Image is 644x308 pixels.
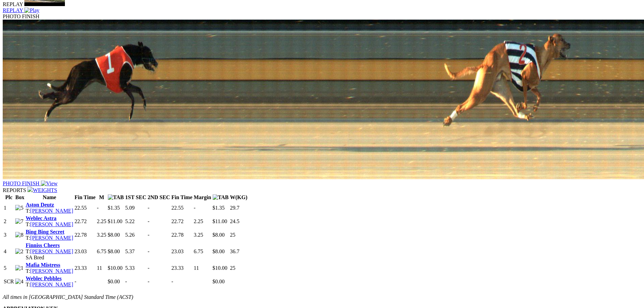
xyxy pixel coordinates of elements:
span: - [125,279,127,284]
a: Aston Deutz [26,202,54,208]
span: PHOTO FINISH [3,181,40,186]
img: 4 [15,279,23,285]
a: Weblec Astra [26,215,56,221]
span: 24.5 [230,218,239,224]
span: $0.00 [213,279,225,284]
th: Box [15,194,25,201]
td: 1 [3,202,14,214]
td: 5 [3,262,14,275]
span: $10.00 [108,265,123,271]
td: 3 [3,229,14,241]
span: 29.7 [230,205,239,211]
img: 2 [15,248,23,255]
text: 11 [97,265,102,271]
span: - [171,279,173,284]
a: [PERSON_NAME] [30,208,73,214]
div: T: [26,248,73,255]
img: View [41,181,58,187]
span: - [74,279,76,284]
text: 6.75 [97,248,106,254]
text: 6.75 [194,248,203,254]
span: 23.33 [171,265,184,271]
span: $8.00 [108,232,120,238]
span: REPLAY [3,1,23,7]
img: file-red.svg [27,187,33,192]
div: SA Bred [26,255,73,261]
a: Weblec Pebbles [26,276,62,281]
div: T: [26,235,73,241]
span: $8.00 [108,248,120,254]
span: $1.35 [108,205,120,211]
span: 23.03 [171,248,184,254]
a: [PERSON_NAME] [30,221,73,227]
text: 2.25 [97,218,106,224]
a: REPLAY Play [3,1,641,14]
span: $1.35 [213,205,225,211]
span: 23.03 [74,248,87,254]
span: 22.72 [74,218,87,224]
img: TAB [213,194,229,200]
img: TAB [108,194,124,200]
span: 5.09 [125,205,135,211]
text: 3.25 [194,232,203,238]
span: 36.7 [230,248,239,254]
text: 2.25 [194,218,203,224]
text: 3.25 [97,232,106,238]
text: - [97,205,99,211]
span: REPORTS [3,187,26,193]
div: T: [26,208,73,214]
th: Margin [193,194,212,201]
th: M [97,194,107,201]
th: Plc [3,194,14,201]
div: T: [26,268,73,274]
img: Play [24,7,39,14]
span: - [148,205,149,211]
span: PHOTO FINISH [3,14,40,19]
span: - [148,218,149,224]
span: 22.78 [171,232,184,238]
a: [PERSON_NAME] [30,282,73,287]
i: All times in [GEOGRAPHIC_DATA] Standard Time (ACST) [3,294,133,300]
span: $10.00 [213,265,228,271]
span: 5.33 [125,265,135,271]
a: WEIGHTS [27,187,57,193]
a: Bing Bing Secret [26,229,64,235]
span: 5.37 [125,248,135,254]
th: 2ND SEC [147,194,170,201]
a: Finniss Cheers [26,242,60,248]
span: - [148,265,149,271]
span: $8.00 [213,248,225,254]
td: 2 [3,215,14,228]
span: 23.33 [74,265,87,271]
img: 7 [15,218,23,224]
span: REPLAY [3,7,23,13]
span: 22.55 [171,205,184,211]
span: $8.00 [213,232,225,238]
span: $11.00 [213,218,227,224]
span: - [148,279,149,284]
text: 11 [194,265,199,271]
th: 1ST SEC [125,194,146,201]
span: - [148,248,149,254]
div: T: [26,221,73,228]
th: Name [25,194,74,201]
a: [PERSON_NAME] [30,268,73,274]
img: 5 [15,205,23,211]
a: Mafia Mistress [26,262,60,268]
span: 5.22 [125,218,135,224]
th: Fin Time [171,194,193,201]
span: - [148,232,149,238]
div: T: [26,282,73,288]
td: SCR [3,275,14,288]
span: 25 [230,232,235,238]
span: 5.26 [125,232,135,238]
a: [PERSON_NAME] [30,235,73,241]
text: - [194,205,195,211]
span: $11.00 [108,218,122,224]
span: 22.55 [74,205,87,211]
span: 22.78 [74,232,87,238]
th: W(KG) [230,194,248,201]
a: [PERSON_NAME] [30,248,73,254]
th: Fin Time [74,194,96,201]
img: 1 [15,265,23,271]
